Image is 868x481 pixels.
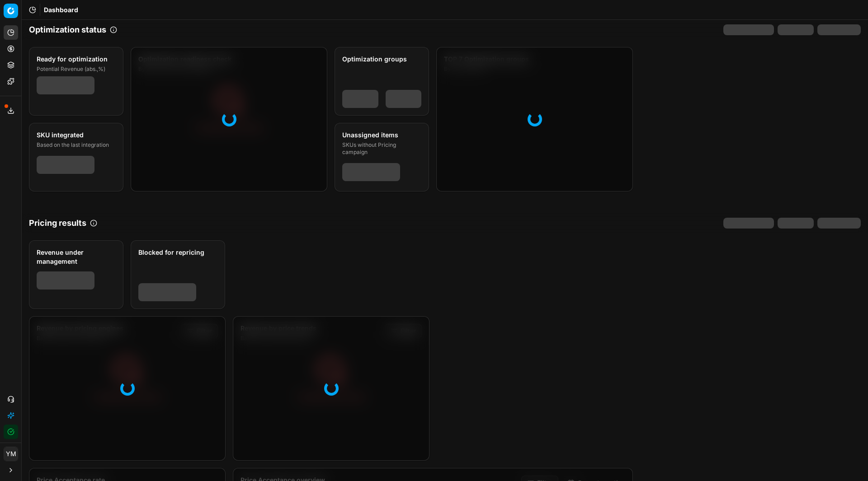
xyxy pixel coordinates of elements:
nav: breadcrumb [44,5,78,14]
span: Dashboard [44,5,78,14]
h2: Pricing results [29,217,86,229]
div: SKUs without Pricing campaign [342,141,420,156]
div: Optimization groups [342,55,420,64]
button: YM [4,447,18,461]
h2: Optimization status [29,23,106,36]
div: Potential Revenue (abs.,%) [37,65,114,73]
div: Based on the last integration [37,141,114,149]
span: YM [4,447,18,461]
div: Revenue under management [37,248,114,266]
div: SKU integrated [37,131,114,140]
div: Ready for optimization [37,55,114,64]
div: Unassigned items [342,131,420,140]
div: Blocked for repricing [138,248,216,257]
